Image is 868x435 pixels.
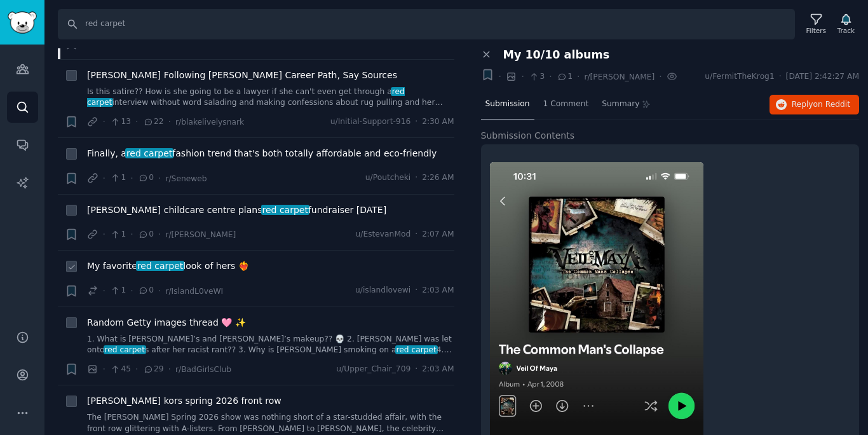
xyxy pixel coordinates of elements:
span: My 10/10 albums [503,48,610,62]
span: u/EstevanMod [356,229,411,240]
span: 2:03 AM [422,364,454,375]
span: u/Upper_Chair_709 [336,364,410,375]
span: · [779,71,782,83]
span: · [415,285,417,296]
span: [DATE] 2:42:27 AM [786,71,859,83]
span: · [521,70,524,83]
span: 0 [138,172,154,184]
span: · [499,70,501,83]
span: 3 [529,71,545,83]
span: red carpet [104,345,146,354]
span: · [158,284,161,298]
span: 1 [110,285,126,296]
span: · [158,172,161,185]
span: · [659,70,661,83]
span: 1 [557,71,573,83]
a: My favoritered carpetlook of hers ❤‍🔥 [87,259,249,273]
a: [PERSON_NAME] kors spring 2026 front row [87,394,281,408]
span: · [415,364,417,375]
div: Filters [806,26,826,35]
span: 45 [110,364,131,375]
span: 0 [138,285,154,296]
span: 2:30 AM [422,116,454,128]
span: red carpet [395,345,438,354]
span: u/Poutcheki [365,172,410,184]
span: 1 [110,229,126,240]
span: r/Seneweb [165,174,207,183]
span: 2:03 AM [422,285,454,296]
span: 29 [143,364,164,375]
span: u/FermitTheKrog1 [705,71,774,83]
span: 22 [143,116,164,128]
span: 2:26 AM [422,172,454,184]
input: Search Keyword [58,9,795,39]
span: · [168,362,171,376]
span: red carpet [261,205,309,215]
span: Submission Contents [481,129,575,142]
span: · [415,172,417,184]
span: · [103,228,105,241]
span: u/islandlovewi [355,285,410,296]
a: Random Getty images thread 🩷 ✨ [87,316,246,329]
span: · [103,362,105,376]
span: · [577,70,580,83]
span: Reply [792,99,850,111]
div: Track [837,26,855,35]
a: [PERSON_NAME] Following [PERSON_NAME] Career Path, Say Sources [87,69,397,82]
span: 1 [110,172,126,184]
span: · [135,115,138,128]
span: r/[PERSON_NAME] [165,39,236,48]
span: Submission [485,99,530,110]
button: Track [833,11,859,38]
a: The [PERSON_NAME] Spring 2026 show was nothing short of a star-studded affair, with the front row... [87,412,454,434]
span: r/BadGirlsClub [175,365,231,374]
button: Replyon Reddit [770,95,859,115]
a: Finally, ared carpetfashion trend that's both totally affordable and eco-friendly [87,147,437,160]
span: r/IslandL0veWI [165,287,223,296]
span: · [130,284,133,298]
span: · [130,172,133,185]
span: on Reddit [813,100,850,109]
span: 2:07 AM [422,229,454,240]
span: red carpet [136,261,184,271]
a: Is this satire?? How is she going to be a lawyer if she can't even get through ared carpetintervi... [87,86,454,109]
span: r/[PERSON_NAME] [165,230,236,239]
span: · [103,172,105,185]
span: 1 Comment [543,99,589,110]
span: · [549,70,552,83]
span: · [130,228,133,241]
span: Finally, a fashion trend that's both totally affordable and eco-friendly [87,147,437,160]
img: GummySearch logo [8,11,37,34]
a: [PERSON_NAME] childcare centre plansred carpetfundraiser [DATE] [87,204,386,217]
span: My favorite look of hers ❤‍🔥 [87,259,249,273]
span: · [103,115,105,128]
a: 1. What is [PERSON_NAME]’s and [PERSON_NAME]’s makeup?? 💀 2. [PERSON_NAME] was let ontored carpet... [87,334,454,356]
span: · [168,115,171,128]
span: 13 [110,116,131,128]
span: 0 [138,229,154,240]
span: [PERSON_NAME] childcare centre plans fundraiser [DATE] [87,204,386,217]
span: Summary [602,99,639,110]
span: · [103,284,105,298]
span: red carpet [125,148,173,158]
span: u/Initial-Support-916 [330,116,410,128]
span: · [415,229,417,240]
span: r/blakelivelysnark [175,118,244,127]
span: · [158,228,161,241]
span: r/[PERSON_NAME] [584,72,654,81]
span: · [135,362,138,376]
span: · [415,116,417,128]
